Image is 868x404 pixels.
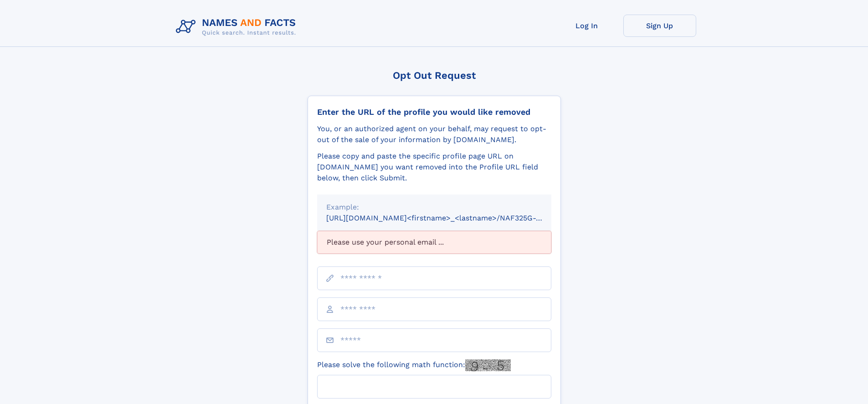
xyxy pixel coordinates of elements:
a: Sign Up [623,15,696,37]
div: Please copy and paste the specific profile page URL on [DOMAIN_NAME] you want removed into the Pr... [317,151,551,184]
div: Enter the URL of the profile you would like removed [317,107,551,117]
div: Please use your personal email ... [317,231,551,254]
div: You, or an authorized agent on your behalf, may request to opt-out of the sale of your informatio... [317,123,551,145]
a: Log In [550,15,623,37]
small: [URL][DOMAIN_NAME]<firstname>_<lastname>/NAF325G-xxxxxxxx [326,214,569,222]
div: Opt Out Request [308,70,561,81]
div: Example: [326,202,542,213]
img: Logo Names and Facts [172,15,303,39]
label: Please solve the following math function: [317,359,511,371]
